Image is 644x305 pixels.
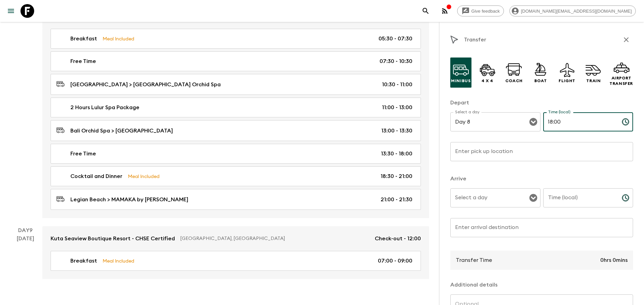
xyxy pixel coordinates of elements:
a: Kuta Seaview Boutique Resort - CHSE Certified[GEOGRAPHIC_DATA], [GEOGRAPHIC_DATA]Check-out - 12:00 [42,226,429,251]
p: Breakfast [70,35,97,43]
p: Meal Included [102,257,134,265]
a: [GEOGRAPHIC_DATA] > [GEOGRAPHIC_DATA] Orchid Spa10:30 - 11:00 [51,74,421,95]
p: Train [586,78,601,84]
a: BreakfastMeal Included07:00 - 09:00 [51,251,421,271]
button: Open [529,117,538,127]
p: Free Time [70,150,96,158]
span: Give feedback [468,9,504,14]
p: Breakfast [70,257,97,265]
a: Free Time13:30 - 18:00 [51,144,421,164]
p: 13:00 - 13:30 [381,127,412,135]
p: Legian Beach > MAMAKA by [PERSON_NAME] [70,195,188,204]
p: Day 9 [8,226,42,234]
div: [DOMAIN_NAME][EMAIL_ADDRESS][DOMAIN_NAME] [509,5,636,16]
p: Minibus [451,78,470,84]
a: Give feedback [457,5,504,16]
input: hh:mm [543,112,616,131]
label: Select a day [455,109,479,115]
a: Cocktail and DinnerMeal Included18:30 - 21:00 [51,166,421,186]
input: hh:mm [543,188,616,207]
a: BreakfastMeal Included05:30 - 07:30 [51,29,421,49]
p: Kuta Seaview Boutique Resort - CHSE Certified [51,234,175,243]
p: 11:00 - 13:00 [382,103,412,112]
p: Boat [534,78,547,84]
p: Free Time [70,57,96,65]
p: 4 x 4 [481,78,493,84]
button: Choose time [619,191,632,205]
p: 21:00 - 21:30 [381,195,412,204]
p: 07:30 - 10:30 [380,57,412,65]
p: Bali Orchid Spa > [GEOGRAPHIC_DATA] [70,127,173,135]
button: Open [529,193,538,203]
p: Transfer Time [456,256,492,264]
p: 0hrs 0mins [600,256,628,264]
p: 2 Hours Lulur Spa Package [70,103,139,112]
label: Time (local) [548,109,570,115]
a: Legian Beach > MAMAKA by [PERSON_NAME]21:00 - 21:30 [51,189,421,210]
a: Bali Orchid Spa > [GEOGRAPHIC_DATA]13:00 - 13:30 [51,120,421,141]
p: 13:30 - 18:00 [381,150,412,158]
div: [DATE] [17,12,34,218]
p: Additional details [450,281,633,289]
a: Free Time07:30 - 10:30 [51,51,421,71]
button: Choose time, selected time is 6:00 PM [619,115,632,129]
p: Coach [505,78,523,84]
p: Meal Included [128,173,160,180]
p: [GEOGRAPHIC_DATA] > [GEOGRAPHIC_DATA] Orchid Spa [70,80,221,89]
p: Cocktail and Dinner [70,172,122,180]
p: Arrive [450,175,633,183]
p: Transfer [464,36,486,44]
p: Flight [559,78,575,84]
p: 18:30 - 21:00 [381,172,412,180]
p: [GEOGRAPHIC_DATA], [GEOGRAPHIC_DATA] [180,235,369,242]
p: 10:30 - 11:00 [382,80,412,89]
p: Airport Transfer [609,75,633,86]
p: 05:30 - 07:30 [379,35,412,43]
span: [DOMAIN_NAME][EMAIL_ADDRESS][DOMAIN_NAME] [517,9,635,14]
div: [DATE] [17,234,34,279]
p: Check-out - 12:00 [375,234,421,243]
p: Depart [450,99,633,107]
button: menu [4,4,18,18]
button: search adventures [419,4,433,18]
p: 07:00 - 09:00 [378,257,412,265]
p: Meal Included [102,35,134,42]
a: 2 Hours Lulur Spa Package11:00 - 13:00 [51,98,421,117]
